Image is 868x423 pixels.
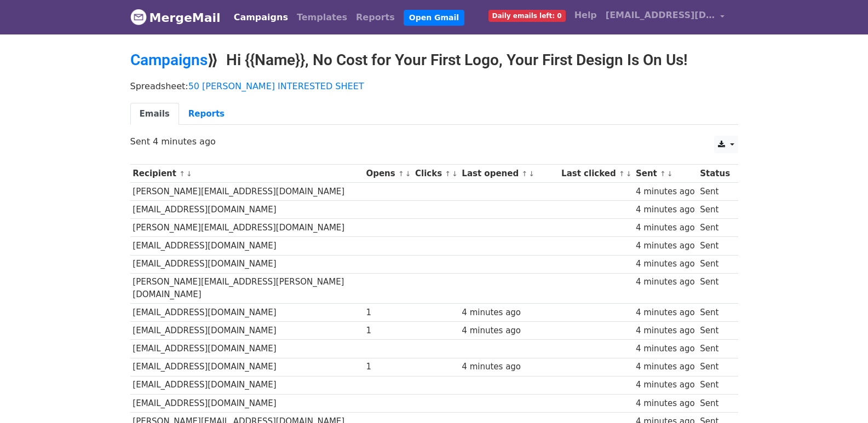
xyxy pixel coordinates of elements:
[697,304,732,322] td: Sent
[130,340,364,358] td: [EMAIL_ADDRESS][DOMAIN_NAME]
[130,183,364,201] td: [PERSON_NAME][EMAIL_ADDRESS][DOMAIN_NAME]
[179,170,185,178] a: ↑
[366,325,410,337] div: 1
[130,51,738,69] h2: ⟫ Hi {{Name}}, No Cost for Your First Logo, Your First Design Is On Us!
[130,6,221,29] a: MergeMail
[697,201,732,219] td: Sent
[405,170,411,178] a: ↓
[352,7,399,28] a: Reports
[626,170,632,178] a: ↓
[179,103,234,125] a: Reports
[636,186,695,198] div: 4 minutes ago
[130,201,364,219] td: [EMAIL_ADDRESS][DOMAIN_NAME]
[636,222,695,234] div: 4 minutes ago
[697,358,732,376] td: Sent
[636,343,695,355] div: 4 minutes ago
[462,325,556,337] div: 4 minutes ago
[697,394,732,412] td: Sent
[130,394,364,412] td: [EMAIL_ADDRESS][DOMAIN_NAME]
[633,165,697,183] th: Sent
[636,306,695,319] div: 4 minutes ago
[697,322,732,340] td: Sent
[188,81,364,91] a: 50 [PERSON_NAME] INTERESTED SHEET
[462,306,556,319] div: 4 minutes ago
[559,165,633,183] th: Last clicked
[186,170,192,178] a: ↓
[521,170,527,178] a: ↑
[697,340,732,358] td: Sent
[130,358,364,376] td: [EMAIL_ADDRESS][DOMAIN_NAME]
[366,306,410,319] div: 1
[488,10,566,22] span: Daily emails left: 0
[459,165,559,183] th: Last opened
[484,4,570,26] a: Daily emails left: 0
[636,397,695,410] div: 4 minutes ago
[619,170,625,178] a: ↑
[130,165,364,183] th: Recipient
[636,240,695,252] div: 4 minutes ago
[606,9,715,22] span: [EMAIL_ADDRESS][DOMAIN_NAME]
[570,4,601,26] a: Help
[130,51,208,69] a: Campaigns
[130,255,364,273] td: [EMAIL_ADDRESS][DOMAIN_NAME]
[697,273,732,304] td: Sent
[601,4,729,30] a: [EMAIL_ADDRESS][DOMAIN_NAME]
[667,170,673,178] a: ↓
[636,361,695,373] div: 4 minutes ago
[404,10,464,26] a: Open Gmail
[660,170,666,178] a: ↑
[130,376,364,394] td: [EMAIL_ADDRESS][DOMAIN_NAME]
[697,376,732,394] td: Sent
[130,136,738,147] p: Sent 4 minutes ago
[130,322,364,340] td: [EMAIL_ADDRESS][DOMAIN_NAME]
[130,273,364,304] td: [PERSON_NAME][EMAIL_ADDRESS][PERSON_NAME][DOMAIN_NAME]
[130,219,364,237] td: [PERSON_NAME][EMAIL_ADDRESS][DOMAIN_NAME]
[364,165,413,183] th: Opens
[292,7,352,28] a: Templates
[636,276,695,288] div: 4 minutes ago
[697,237,732,255] td: Sent
[636,258,695,270] div: 4 minutes ago
[697,183,732,201] td: Sent
[229,7,292,28] a: Campaigns
[636,204,695,216] div: 4 minutes ago
[462,361,556,373] div: 4 minutes ago
[452,170,458,178] a: ↓
[130,80,738,92] p: Spreadsheet:
[697,165,732,183] th: Status
[528,170,534,178] a: ↓
[398,170,404,178] a: ↑
[130,9,147,25] img: MergeMail logo
[697,219,732,237] td: Sent
[366,361,410,373] div: 1
[636,325,695,337] div: 4 minutes ago
[130,103,179,125] a: Emails
[412,165,459,183] th: Clicks
[636,379,695,391] div: 4 minutes ago
[697,255,732,273] td: Sent
[130,304,364,322] td: [EMAIL_ADDRESS][DOMAIN_NAME]
[445,170,451,178] a: ↑
[130,237,364,255] td: [EMAIL_ADDRESS][DOMAIN_NAME]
